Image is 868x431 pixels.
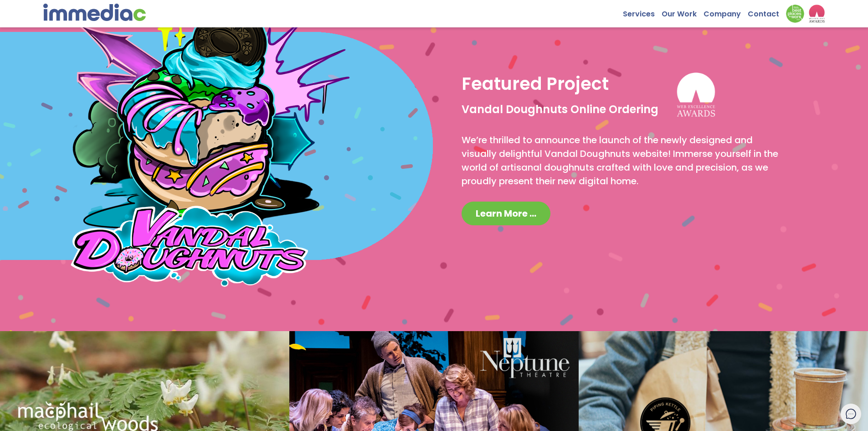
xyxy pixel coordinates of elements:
[748,5,786,19] a: Contact
[662,5,704,19] a: Our Work
[462,73,609,95] h2: Featured Project
[462,202,550,225] a: Learn More ...
[786,5,804,23] img: Down
[43,4,146,21] img: immediac
[462,134,778,187] span: We’re thrilled to announce the launch of the newly designed and visually delightful Vandal Doughn...
[809,5,825,23] img: logo2_wea_nobg.webp
[669,73,723,122] img: logo2_wea_wh_nobg.webp
[623,5,662,19] a: Services
[476,207,536,220] span: Learn More ...
[462,102,669,117] h3: Vandal Doughnuts Online Ordering
[704,5,748,19] a: Company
